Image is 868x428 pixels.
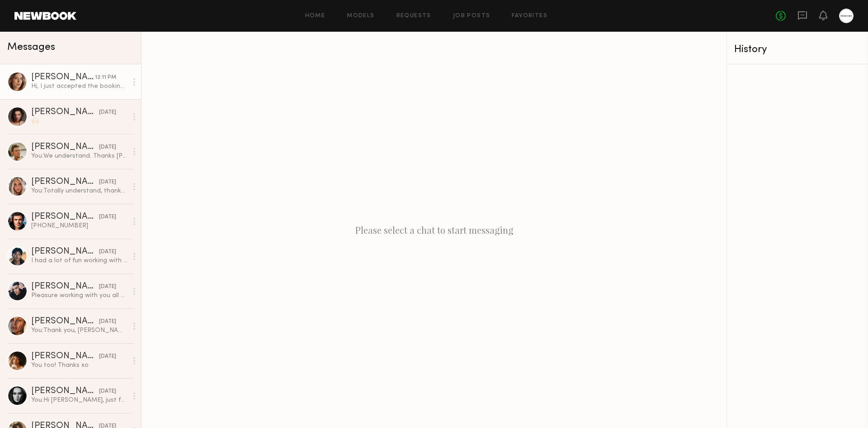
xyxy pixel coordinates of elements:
[31,143,99,152] div: [PERSON_NAME]
[31,152,127,160] div: You: We understand. Thanks [PERSON_NAME]!
[99,387,116,396] div: [DATE]
[31,282,99,291] div: [PERSON_NAME]
[31,178,99,187] div: [PERSON_NAME]
[31,396,127,404] div: You: Hi [PERSON_NAME], just following up. Does this work for you?
[99,143,116,152] div: [DATE]
[396,13,431,19] a: Requests
[99,248,116,256] div: [DATE]
[31,352,99,361] div: [PERSON_NAME]
[31,73,95,82] div: [PERSON_NAME]
[142,32,726,428] div: Please select a chat to start messaging
[99,108,116,117] div: [DATE]
[31,82,127,91] div: Hi, I just accepted the booking:) My email is [EMAIL_ADDRESS][DOMAIN_NAME] and phone number [PHON...
[453,13,491,19] a: Job Posts
[7,42,55,53] span: Messages
[512,13,547,19] a: Favorites
[31,387,99,396] div: [PERSON_NAME]
[31,187,127,195] div: You: Totally understand, thanks [PERSON_NAME]!
[95,73,116,82] div: 12:11 PM
[31,247,99,256] div: [PERSON_NAME]
[31,256,127,265] div: I had a lot of fun working with you and the team [DATE]. Thank you for the opportunity!
[305,13,325,19] a: Home
[31,326,127,335] div: You: Thank you, [PERSON_NAME]!
[31,221,127,230] div: [PHONE_NUMBER]
[734,44,861,55] div: History
[31,317,99,326] div: [PERSON_NAME]
[31,117,127,125] div: 🙌🏻
[31,108,99,117] div: [PERSON_NAME]
[99,352,116,361] div: [DATE]
[31,212,99,221] div: [PERSON_NAME]
[347,13,374,19] a: Models
[99,178,116,187] div: [DATE]
[99,317,116,326] div: [DATE]
[31,291,127,300] div: Pleasure working with you all had a blast!
[99,213,116,221] div: [DATE]
[99,283,116,291] div: [DATE]
[31,361,127,370] div: You too! Thanks xo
